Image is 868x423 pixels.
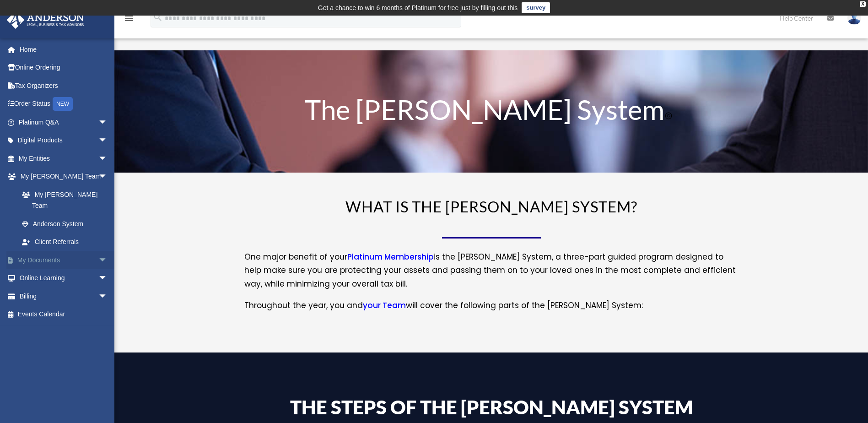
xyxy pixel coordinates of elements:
[345,197,637,216] span: WHAT IS THE [PERSON_NAME] SYSTEM?
[53,97,73,111] div: NEW
[124,13,135,24] i: menu
[98,251,117,270] span: arrow_drop_down
[847,11,861,25] img: User Pic
[13,233,121,251] a: Client Referrals
[6,131,121,150] a: Digital Productsarrow_drop_down
[98,168,117,186] span: arrow_drop_down
[6,95,121,114] a: Order StatusNEW
[6,76,121,95] a: Tax Organizers
[124,16,135,24] a: menu
[6,287,121,305] a: Billingarrow_drop_down
[4,11,87,29] img: Anderson Advisors Platinum Portal
[6,149,121,168] a: My Entitiesarrow_drop_down
[244,250,739,299] p: One major benefit of your is the [PERSON_NAME] System, a three-part guided program designed to he...
[98,149,117,168] span: arrow_drop_down
[522,2,550,13] a: survey
[6,305,121,324] a: Events Calendar
[98,113,117,132] span: arrow_drop_down
[363,300,406,315] a: your Team
[6,168,121,186] a: My [PERSON_NAME] Teamarrow_drop_down
[6,113,121,131] a: Platinum Q&Aarrow_drop_down
[98,131,117,150] span: arrow_drop_down
[6,269,121,287] a: Online Learningarrow_drop_down
[153,12,163,22] i: search
[6,40,121,59] a: Home
[98,269,117,288] span: arrow_drop_down
[244,397,739,421] h4: The Steps of the [PERSON_NAME] System
[318,2,518,13] div: Get a chance to win 6 months of Platinum for free just by filling out this
[6,251,121,269] a: My Documentsarrow_drop_down
[347,251,434,267] a: Platinum Membership
[244,299,739,313] p: Throughout the year, you and will cover the following parts of the [PERSON_NAME] System:
[13,185,121,215] a: My [PERSON_NAME] Team
[860,1,866,7] div: close
[98,287,117,306] span: arrow_drop_down
[244,96,739,128] h1: The [PERSON_NAME] System
[13,215,117,233] a: Anderson System
[6,59,121,77] a: Online Ordering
